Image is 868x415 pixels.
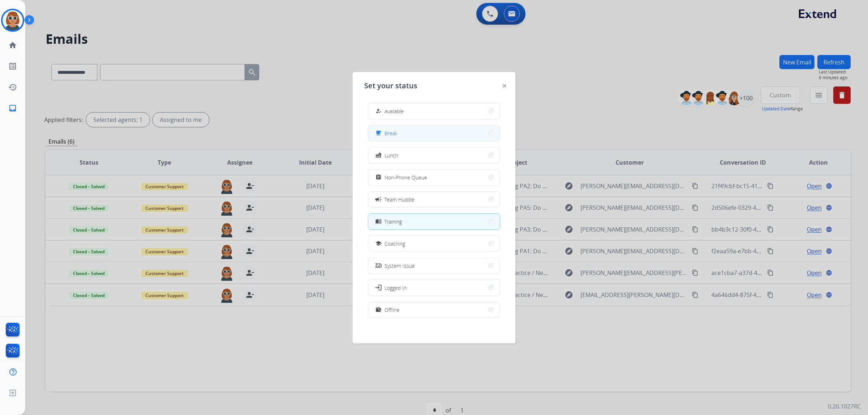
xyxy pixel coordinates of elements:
[368,236,500,251] button: Coaching
[384,284,407,292] span: Logged In
[8,62,17,71] mat-icon: list_alt
[375,219,382,225] mat-icon: menu_book
[375,152,382,158] mat-icon: fastfood
[375,241,382,247] mat-icon: school
[8,41,17,50] mat-icon: home
[828,402,861,411] p: 0.20.1027RC
[384,240,405,247] span: Coaching
[384,218,402,225] span: Training
[503,84,506,88] img: close-button
[375,130,382,136] mat-icon: free_breakfast
[384,174,427,181] span: Non-Phone Queue
[384,152,398,159] span: Lunch
[384,107,404,115] span: Available
[375,174,382,181] mat-icon: assignment
[3,10,23,30] img: avatar
[375,263,382,269] mat-icon: phonelink_off
[384,196,414,203] span: Team Huddle
[384,262,415,270] span: System Issue
[8,104,17,113] mat-icon: inbox
[364,81,417,91] span: Set your status
[368,126,500,141] button: Break
[368,192,500,207] button: Team Huddle
[368,214,500,229] button: Training
[384,306,400,314] span: Offline
[375,284,382,291] mat-icon: login
[368,170,500,185] button: Non-Phone Queue
[375,307,382,313] mat-icon: work_off
[375,108,382,114] mat-icon: how_to_reg
[368,302,500,318] button: Offline
[8,83,17,92] mat-icon: history
[368,280,500,296] button: Logged In
[375,196,382,203] mat-icon: campaign
[368,148,500,163] button: Lunch
[368,258,500,274] button: System Issue
[368,103,500,119] button: Available
[384,130,397,137] span: Break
